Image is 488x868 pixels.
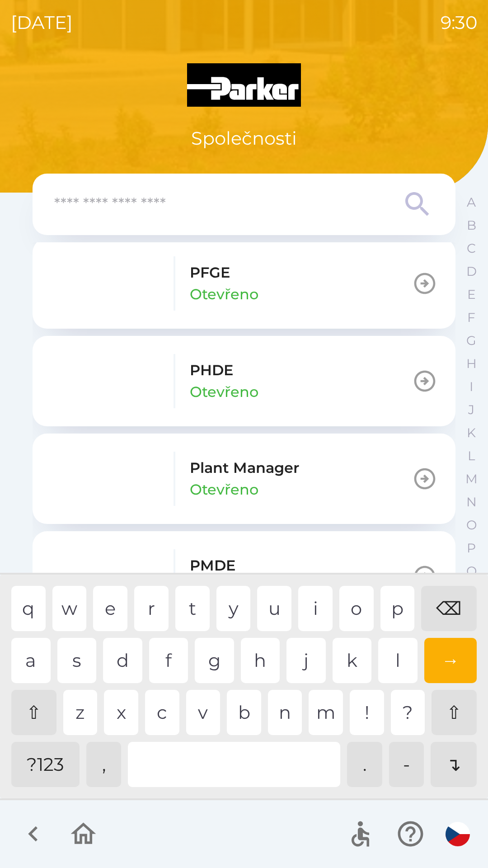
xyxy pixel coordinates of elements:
button: N [460,491,483,514]
button: PFGEOtevřeno [33,238,455,329]
button: Q [460,560,483,583]
p: B [467,217,476,233]
p: Společnosti [191,125,297,152]
button: Plant ManagerOtevřeno [33,434,455,524]
img: be9d83a9-3fd1-46a7-991e-969b3a8b5e1e.png [51,354,159,408]
img: cs flag [446,822,470,846]
p: Otevřeno [190,479,258,500]
p: J [468,402,474,418]
p: G [466,333,476,349]
p: N [466,494,477,510]
p: H [466,356,477,372]
p: Otevřeno [190,381,258,403]
p: L [468,448,475,464]
p: Q [466,563,477,579]
button: PMDEOtevřeno [33,531,455,622]
p: A [467,194,476,210]
button: I [460,375,483,398]
p: M [465,471,478,487]
p: I [469,379,473,395]
p: O [466,517,477,533]
p: Otevřeno [190,283,258,305]
img: 91a00931-9560-43b6-ac5c-0585ea801c2c.png [51,549,159,604]
p: PFGE [190,262,230,283]
p: F [467,310,475,325]
p: K [467,425,476,441]
button: F [460,306,483,329]
img: Logo [33,63,455,107]
button: M [460,467,483,491]
button: B [460,214,483,237]
button: G [460,329,483,352]
button: L [460,444,483,467]
button: A [460,191,483,214]
button: K [460,421,483,444]
img: 4b15836d-aee9-42cf-a1a5-ceb2f4fd0644.png [51,256,159,311]
button: P [460,537,483,560]
button: H [460,352,483,375]
p: 9:30 [441,9,477,36]
p: [DATE] [11,9,73,36]
button: D [460,260,483,283]
button: E [460,283,483,306]
p: Plant Manager [190,457,299,479]
p: P [467,540,476,556]
p: PHDE [190,359,233,381]
p: PMDE [190,555,235,576]
img: 99826838-25fb-465d-a3f6-a30aa28bbca4.png [51,452,159,506]
button: J [460,398,483,421]
p: C [467,241,476,256]
button: PHDEOtevřeno [33,336,455,426]
button: O [460,514,483,537]
p: D [466,264,477,279]
button: C [460,237,483,260]
p: E [467,287,476,302]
